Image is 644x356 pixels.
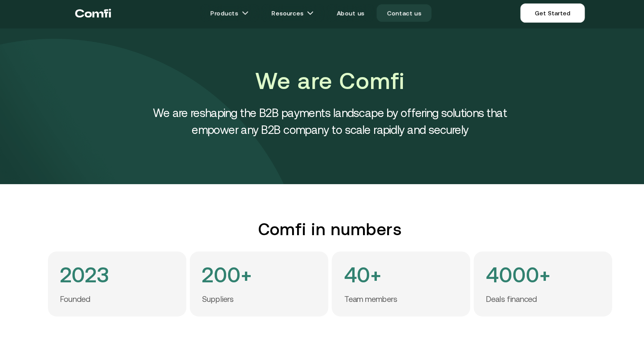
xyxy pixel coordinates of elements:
[363,6,411,21] a: Contact us
[319,6,361,21] a: About us
[334,232,366,251] h4: 40+
[149,93,495,123] h4: We are reshaping the B2B payments landscape by offering solutions that empower any B2B company to...
[87,232,130,251] h4: 2023
[100,2,131,25] a: Return to the top of the Comfi home page
[334,259,381,268] p: Team members
[245,10,251,16] img: arrow icons
[458,232,514,251] h4: 4000+
[87,259,113,268] p: Founded
[209,6,260,21] a: Productsarrow icons
[458,259,503,268] p: Deals financed
[262,6,317,21] a: Resourcesarrow icons
[210,232,253,251] h4: 200+
[76,193,568,211] h2: Comfi in numbers
[149,59,495,87] h1: We are Comfi
[302,10,308,16] img: arrow icons
[488,5,544,22] a: Get Started
[210,259,238,268] p: Suppliers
